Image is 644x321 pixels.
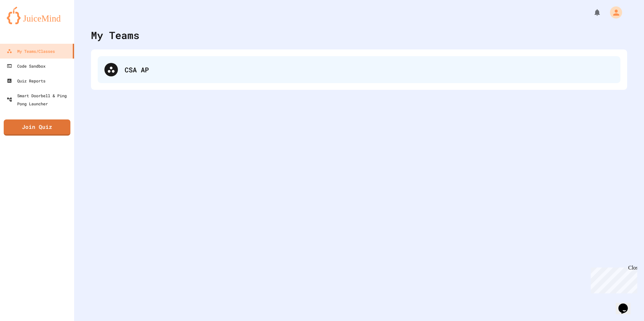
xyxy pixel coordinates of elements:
div: Code Sandbox [7,62,45,70]
div: Quiz Reports [7,77,45,85]
iframe: chat widget [588,265,637,293]
div: Smart Doorbell & Ping Pong Launcher [7,92,71,108]
img: logo-orange.svg [7,7,67,24]
div: My Notifications [581,7,603,18]
iframe: chat widget [616,294,637,314]
div: My Teams/Classes [7,47,55,55]
div: Chat with us now!Close [3,3,46,43]
div: My Teams [91,28,139,43]
div: My Account [603,5,624,20]
div: CSA AP [125,65,614,75]
a: Join Quiz [4,119,70,136]
div: CSA AP [98,56,620,83]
